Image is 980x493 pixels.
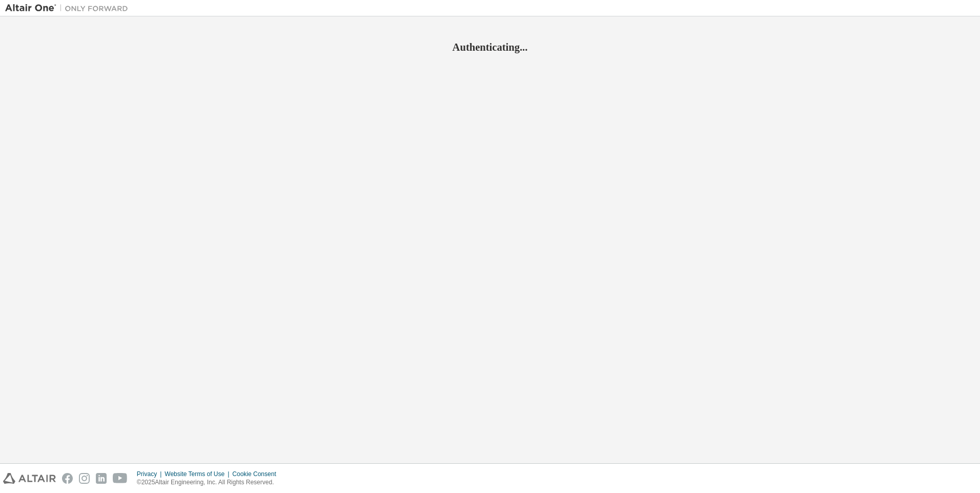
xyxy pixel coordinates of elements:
[113,473,128,484] img: youtube.svg
[5,40,975,54] h2: Authenticating...
[137,470,165,478] div: Privacy
[165,470,232,478] div: Website Terms of Use
[232,470,282,478] div: Cookie Consent
[96,473,107,484] img: linkedin.svg
[137,478,282,487] p: © 2025 Altair Engineering, Inc. All Rights Reserved.
[3,473,56,484] img: altair_logo.svg
[5,3,133,13] img: Altair One
[62,473,73,484] img: facebook.svg
[79,473,90,484] img: instagram.svg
